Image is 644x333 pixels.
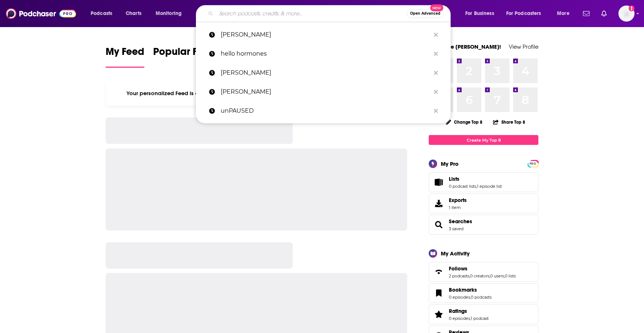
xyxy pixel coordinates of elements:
a: Searches [431,220,446,230]
span: , [470,316,471,321]
span: Open Advanced [410,12,440,15]
button: open menu [552,8,579,19]
button: Change Top 8 [442,117,487,127]
a: unPAUSED [196,101,451,120]
a: Ratings [449,308,489,314]
button: open menu [86,8,122,19]
span: , [469,273,470,278]
div: Your personalized Feed is curated based on the Podcasts, Creators, Users, and Lists that you Follow. [106,81,407,106]
span: , [489,273,490,278]
a: Searches [449,218,472,225]
a: Welcome [PERSON_NAME]! [429,43,501,50]
span: PRO [529,161,537,166]
a: Create My Top 8 [429,135,538,145]
span: For Podcasters [506,8,541,19]
div: My Activity [441,250,470,257]
button: open menu [460,8,503,19]
a: Follows [431,267,446,277]
a: Bookmarks [449,287,492,293]
a: PRO [529,161,537,166]
a: [PERSON_NAME] [196,25,451,44]
span: 1 item [449,205,467,210]
span: My Feed [106,45,144,62]
span: More [557,8,569,19]
a: 1 podcast [471,316,489,321]
span: Searches [429,215,538,235]
span: Exports [449,197,467,203]
a: 0 creators [470,273,489,278]
a: 0 episodes [449,295,470,300]
a: Popular Feed [153,45,215,68]
a: [PERSON_NAME] [196,63,451,82]
span: Follows [449,265,467,272]
span: Bookmarks [449,287,477,293]
a: Show notifications dropdown [598,7,610,20]
a: My Feed [106,45,144,68]
a: 0 podcasts [471,295,492,300]
span: Ratings [449,308,467,314]
a: 0 users [490,273,504,278]
p: mary claire haver [221,82,430,101]
span: Logged in as Ashley_Beenen [618,5,634,22]
img: Podchaser - Follow, Share and Rate Podcasts [6,7,76,20]
a: hello hormones [196,44,451,63]
button: open menu [151,8,191,19]
a: 3 saved [449,226,463,231]
span: Popular Feed [153,45,215,62]
span: Lists [429,172,538,192]
span: , [476,184,477,189]
span: Monitoring [156,8,182,19]
p: unPAUSED [221,101,430,120]
input: Search podcasts, credits, & more... [216,8,407,19]
span: Ratings [429,304,538,324]
a: 1 episode list [477,184,502,189]
a: 0 lists [505,273,516,278]
span: Bookmarks [429,283,538,303]
button: Open AdvancedNew [407,9,444,18]
img: User Profile [618,5,634,22]
a: Exports [429,194,538,213]
div: My Pro [441,160,459,167]
div: Search podcasts, credits, & more... [203,5,458,22]
button: Share Top 8 [493,115,526,129]
a: 2 podcasts [449,273,469,278]
span: Follows [429,262,538,282]
a: Charts [121,8,146,19]
a: View Profile [509,43,538,50]
a: Lists [431,177,446,187]
span: , [470,295,471,300]
a: Ratings [431,309,446,319]
button: open menu [501,8,552,19]
a: 0 episodes [449,316,470,321]
span: Lists [449,176,459,182]
span: Podcasts [91,8,112,19]
button: Show profile menu [618,5,634,22]
a: Lists [449,176,502,182]
span: For Business [465,8,494,19]
p: melanie avalon [221,63,430,82]
span: Exports [431,198,446,209]
a: Bookmarks [431,288,446,298]
a: Show notifications dropdown [580,7,592,20]
svg: Add a profile image [629,5,634,11]
span: New [430,4,443,11]
a: Follows [449,265,516,272]
span: Charts [126,8,141,19]
span: , [504,273,505,278]
p: hello hormones [221,44,430,63]
a: [PERSON_NAME] [196,82,451,101]
a: 0 podcast lists [449,184,476,189]
p: Lawrence Zarian [221,25,430,44]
